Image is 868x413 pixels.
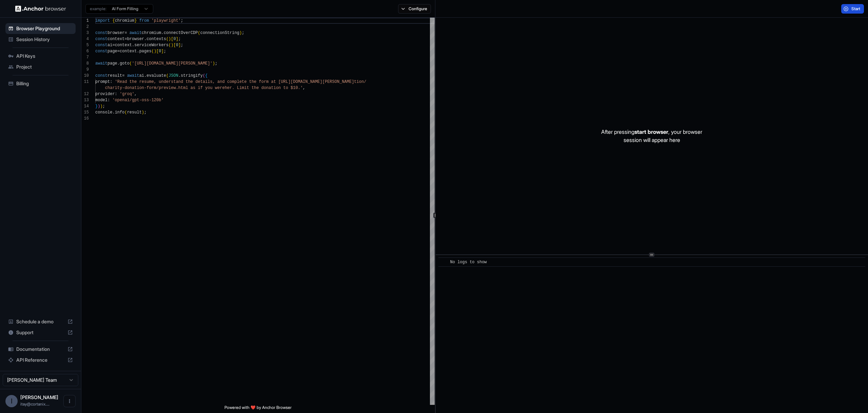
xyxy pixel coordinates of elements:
[171,43,173,48] span: )
[152,49,154,54] span: (
[16,53,73,59] span: API Keys
[164,31,198,35] span: connectOverCDP
[134,18,137,23] span: }
[81,115,89,122] div: 16
[144,73,146,78] span: .
[139,49,152,54] span: pages
[127,110,142,115] span: result
[81,67,89,73] div: 9
[137,49,139,54] span: .
[110,79,112,84] span: :
[107,31,124,35] span: browser
[95,18,110,23] span: import
[16,25,73,32] span: Browser Playground
[115,43,132,48] span: context
[95,79,110,84] span: prompt
[95,37,107,41] span: const
[176,43,178,48] span: 0
[5,23,76,34] div: Browser Playground
[16,64,73,70] span: Project
[203,73,205,78] span: (
[112,43,115,48] span: =
[16,346,65,353] span: Documentation
[132,61,213,66] span: '[URL][DOMAIN_NAME][PERSON_NAME]'
[81,91,89,97] div: 12
[81,97,89,103] div: 13
[142,31,161,35] span: chromium
[181,18,183,23] span: ;
[398,4,431,14] button: Configure
[198,31,200,35] span: (
[95,92,115,96] span: provider
[130,31,142,35] span: await
[112,110,115,115] span: .
[95,61,107,66] span: await
[95,98,107,103] span: model
[181,73,203,78] span: stringify
[115,79,237,84] span: 'Read the resume, understand the details, and comp
[112,18,115,23] span: {
[215,61,217,66] span: ;
[81,60,89,67] div: 8
[130,61,132,66] span: (
[146,73,166,78] span: evaluate
[107,61,117,66] span: page
[81,103,89,109] div: 14
[20,394,58,400] span: Itay Gera
[134,92,137,96] span: ,
[124,110,127,115] span: (
[841,4,864,14] button: Start
[171,37,173,41] span: [
[166,73,169,78] span: (
[105,86,225,90] span: charity-donation-form/preview.html as if you were
[95,110,112,115] span: console
[16,329,65,336] span: Support
[5,61,76,72] div: Project
[178,37,181,41] span: ;
[442,259,445,266] span: ​
[81,48,89,54] div: 6
[81,42,89,48] div: 5
[166,37,169,41] span: (
[159,49,161,54] span: 0
[90,6,106,12] span: example:
[200,31,239,35] span: connectionString
[142,110,144,115] span: )
[81,18,89,24] div: 1
[450,260,487,265] span: No logs to show
[173,37,176,41] span: 0
[81,24,89,30] div: 2
[152,18,181,23] span: 'playwright'
[134,43,169,48] span: serviceWorkers
[139,73,144,78] span: ai
[127,73,139,78] span: await
[173,43,176,48] span: [
[81,79,89,85] div: 11
[169,43,171,48] span: (
[5,344,76,355] div: Documentation
[139,18,149,23] span: from
[115,92,117,96] span: :
[144,110,146,115] span: ;
[95,31,107,35] span: const
[5,316,76,327] div: Schedule a demo
[15,5,66,12] img: Anchor Logo
[95,73,107,78] span: const
[5,395,18,407] div: I
[205,73,208,78] span: {
[103,104,105,109] span: ;
[117,49,120,54] span: =
[601,128,702,144] p: After pressing , your browser session will appear here
[224,405,292,413] span: Powered with ❤️ by Anchor Browser
[239,31,242,35] span: )
[161,31,163,35] span: .
[120,49,137,54] span: context
[146,37,166,41] span: contexts
[127,37,144,41] span: browser
[107,49,117,54] span: page
[237,79,354,84] span: lete the form at [URL][DOMAIN_NAME][PERSON_NAME]
[303,86,305,90] span: ,
[81,36,89,42] div: 4
[112,98,163,103] span: 'openai/gpt-oss-120b'
[156,49,159,54] span: [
